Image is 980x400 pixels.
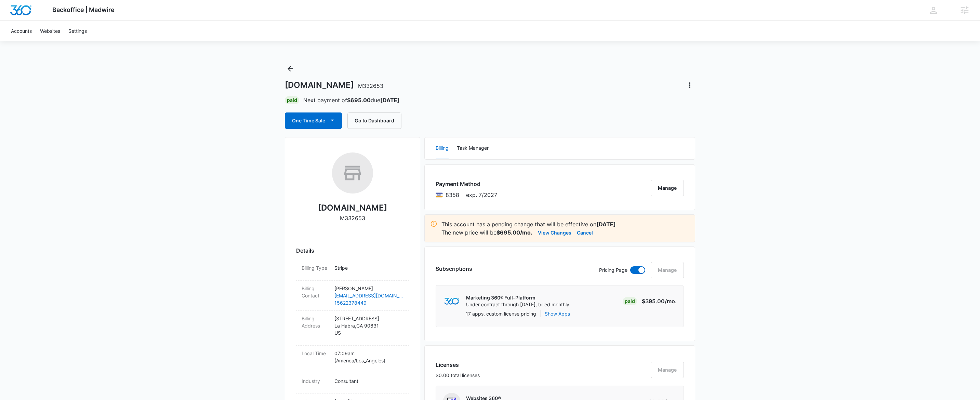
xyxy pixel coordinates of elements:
button: Billing [436,137,449,159]
span: Visa ending with [446,191,459,199]
div: Paid [623,297,637,305]
strong: [DATE] [380,97,400,104]
div: Billing Contact[PERSON_NAME][EMAIL_ADDRESS][DOMAIN_NAME]15622378449 [296,281,409,311]
button: Go to Dashboard [347,112,401,129]
strong: [DATE] [596,221,616,228]
dt: Local Time [302,350,329,357]
h3: Subscriptions [436,265,472,273]
p: Stripe [334,264,403,271]
a: Accounts [7,21,36,41]
div: IndustryConsultant [296,373,409,394]
a: Settings [64,21,91,41]
button: Task Manager [457,137,489,159]
p: The new price will be [441,228,532,237]
p: Under contract through [DATE], billed monthly [466,301,569,308]
a: Websites [36,21,64,41]
h3: Payment Method [436,180,497,188]
button: Actions [684,80,695,91]
button: View Changes [538,228,571,237]
h1: [DOMAIN_NAME] [285,80,383,90]
p: This account has a pending change that will be effective on [441,220,689,228]
span: Backoffice | Madwire [52,6,115,13]
p: 07:09am ( America/Los_Angeles ) [334,350,403,364]
img: marketing360Logo [444,298,459,305]
p: $395.00 [642,297,677,305]
span: M332653 [358,82,383,89]
strong: $695.00/mo. [496,229,532,236]
p: $0.00 total licenses [436,372,480,379]
h3: Licenses [436,361,480,369]
span: exp. 7/2027 [466,191,497,199]
a: [EMAIL_ADDRESS][DOMAIN_NAME] [334,292,403,299]
p: M332653 [340,214,365,222]
p: Consultant [334,377,403,385]
div: Billing Address[STREET_ADDRESS]La Habra,CA 90631US [296,311,409,346]
button: One Time Sale [285,112,342,129]
dt: Billing Contact [302,285,329,299]
p: Pricing Page [599,266,627,274]
p: 17 apps, custom license pricing [466,310,536,317]
p: [STREET_ADDRESS] La Habra , CA 90631 US [334,315,403,336]
a: 15622378449 [334,299,403,306]
button: Manage [651,180,684,196]
div: Billing TypeStripe [296,260,409,281]
button: Show Apps [545,310,570,317]
h2: [DOMAIN_NAME] [318,202,387,214]
button: Back [285,63,296,74]
dt: Industry [302,377,329,385]
div: Paid [285,96,299,104]
p: Marketing 360® Full-Platform [466,294,569,301]
div: Local Time07:09am (America/Los_Angeles) [296,346,409,373]
p: [PERSON_NAME] [334,285,403,292]
button: Cancel [577,228,593,237]
dt: Billing Address [302,315,329,329]
span: /mo. [665,298,677,305]
dt: Billing Type [302,264,329,271]
span: Details [296,246,314,255]
p: Next payment of due [303,96,400,104]
strong: $695.00 [347,97,371,104]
